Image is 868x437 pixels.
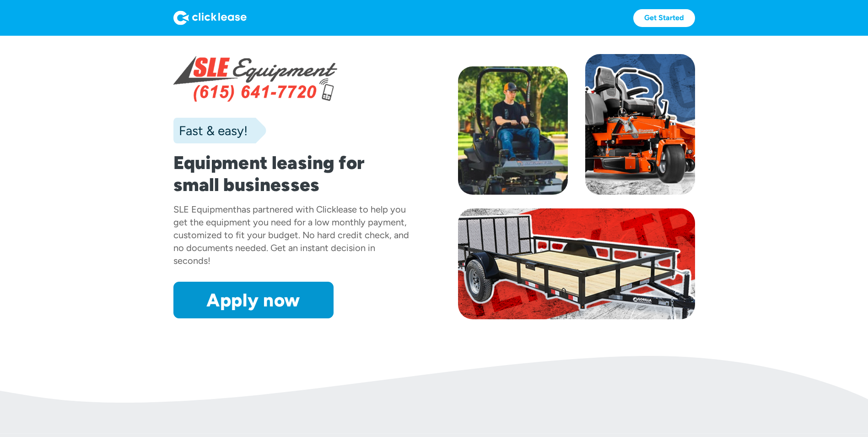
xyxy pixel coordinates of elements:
div: SLE Equipment [173,204,237,215]
div: Fast & easy! [173,121,248,140]
a: Get Started [633,9,695,27]
img: Logo [173,11,247,25]
a: Apply now [173,282,334,318]
h1: Equipment leasing for small businesses [173,152,410,196]
div: has partnered with Clicklease to help you get the equipment you need for a low monthly payment, c... [173,204,409,266]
